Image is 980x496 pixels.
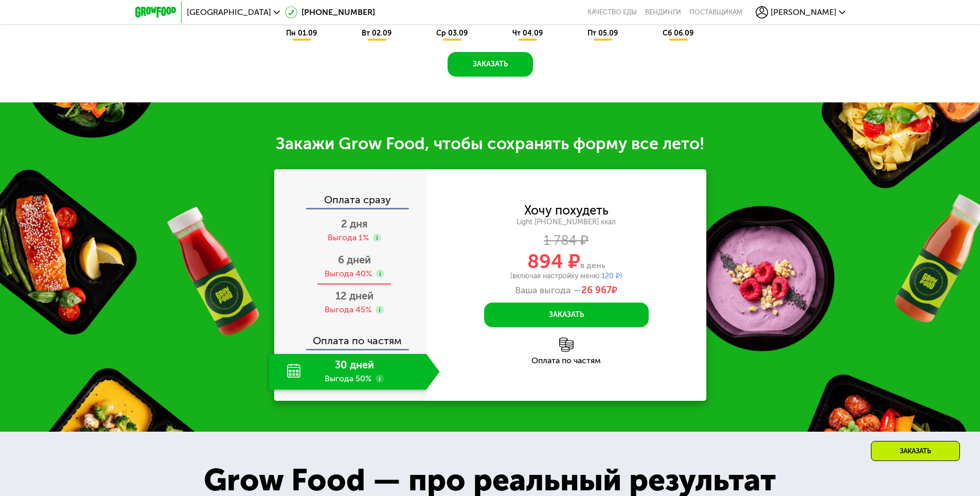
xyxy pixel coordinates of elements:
button: Заказать [484,303,649,327]
div: поставщикам [689,8,742,16]
span: ₽ [581,285,617,296]
div: Ваша выгода — [426,285,706,296]
div: Выгода 1% [328,232,369,243]
span: в день [580,260,605,270]
div: Заказать [871,441,960,461]
span: 12 дней [335,290,373,302]
span: чт 04.09 [512,29,543,38]
span: [GEOGRAPHIC_DATA] [187,8,271,16]
span: ср 03.09 [436,29,468,38]
a: [PHONE_NUMBER] [285,6,375,19]
div: Оплата сразу [275,184,426,208]
div: Оплата по частям [275,325,426,349]
span: вт 02.09 [362,29,391,38]
button: Заказать [448,52,533,77]
div: Light [PHONE_NUMBER] ккал [426,218,706,227]
div: Оплата по частям [426,357,706,365]
span: сб 06.09 [663,29,693,38]
span: [PERSON_NAME] [771,8,836,16]
span: 2 дня [341,218,368,230]
span: 6 дней [338,254,371,266]
div: (включая настройку меню: ) [426,273,706,280]
div: Выгода 40% [325,268,372,279]
span: 26 967 [581,285,612,296]
a: Вендинги [645,8,681,16]
span: 894 ₽ [527,250,580,273]
a: Качество еды [587,8,637,16]
span: пт 05.09 [587,29,618,38]
div: Хочу похудеть [524,205,609,216]
div: 1 784 ₽ [426,235,706,246]
img: l6xcnZfty9opOoJh.png [559,338,574,352]
div: Выгода 45% [325,304,371,315]
span: 120 ₽ [601,272,620,280]
span: пн 01.09 [286,29,317,38]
